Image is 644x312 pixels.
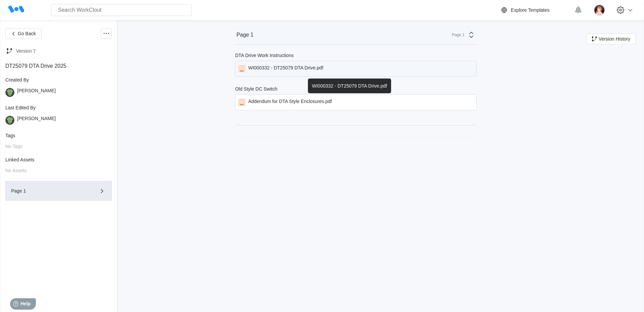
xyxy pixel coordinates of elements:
[5,105,112,110] div: Last Edited By
[236,32,254,38] div: Page 1
[51,4,192,16] input: Search WorkClout
[11,189,87,193] div: Page 1
[308,79,391,93] div: WI000332 - DT25079 DTA Drive.pdf
[16,48,36,54] div: Version 7
[586,34,636,44] button: Version History
[594,4,605,16] img: user-2.png
[5,144,112,149] div: No Tags
[5,63,112,69] div: DT25079 DTA Drive 2025
[500,6,571,14] a: Explore Templates
[5,181,112,201] button: Page 1
[599,37,630,41] span: Version History
[5,88,14,97] img: gator.png
[511,7,549,13] div: Explore Templates
[5,116,14,125] img: gator.png
[5,157,112,162] div: Linked Assets
[5,133,112,138] div: Tags
[5,28,42,39] button: Go Back
[248,65,323,72] div: WI000332 - DT25079 DTA Drive.pdf
[17,116,56,125] div: [PERSON_NAME]
[18,31,36,36] span: Go Back
[17,88,56,97] div: [PERSON_NAME]
[5,77,112,83] div: Created By
[235,86,277,92] div: Old Style DC Switch
[248,99,332,106] div: Addendum for DTA Style Enclosures.pdf
[5,168,112,173] div: No Assets
[448,33,465,37] div: Page 1
[235,53,294,58] div: DTA Drive Work Instructions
